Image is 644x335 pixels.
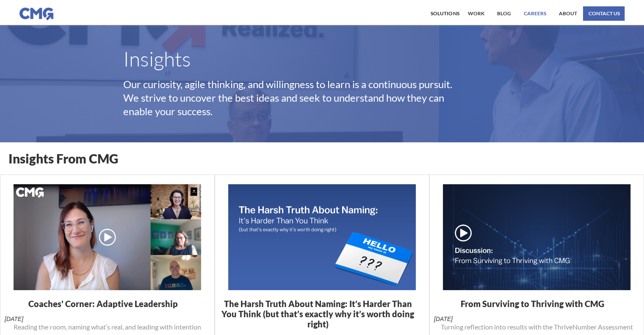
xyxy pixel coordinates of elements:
[521,6,548,21] a: Careers
[431,11,459,16] div: Solutions
[440,323,633,331] p: Turning reflection into results with the ThriveNumber Assessment
[465,6,486,21] a: work
[556,6,579,21] a: About
[14,323,201,331] p: Reading the room, naming what’s real, and leading with intention
[495,6,513,21] a: Blog
[28,299,186,309] h1: Coaches' Corner: Adaptive Leadership
[461,299,613,309] h1: From Surviving to Thriving with CMG
[19,8,53,20] img: CMG logo in blue.
[219,299,425,329] h1: The Harsh Truth About Naming: It’s Harder Than You Think (but that’s exactly why it’s worth doing...
[434,315,453,323] div: [DATE]
[588,11,619,16] div: contact us
[123,78,479,118] p: Our curiosity, agile thinking, and willingness to learn is a continuous pursuit. We strive to unc...
[123,49,521,69] h1: Insights
[5,315,23,323] div: [DATE]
